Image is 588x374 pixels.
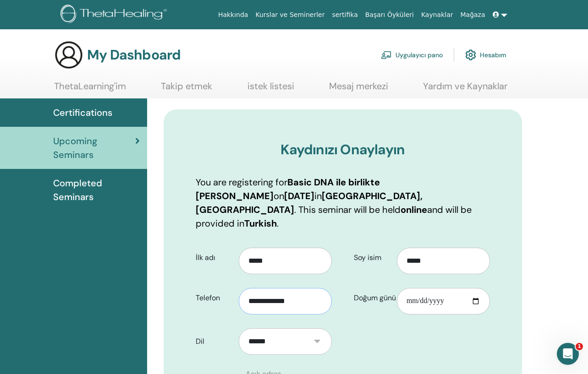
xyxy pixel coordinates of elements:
label: Soy isim [347,249,397,266]
b: Basic DNA ile birlikte [PERSON_NAME] [196,176,380,202]
b: online [401,204,427,216]
a: Kurslar ve Seminerler [252,6,328,23]
label: Dil [189,333,239,350]
label: Telefon [189,289,239,307]
span: Certifications [53,106,112,119]
a: Hesabım [465,45,506,65]
img: chalkboard-teacher.svg [381,51,392,59]
h3: Kaydınızı Onaylayın [196,141,490,158]
a: sertifika [328,6,361,23]
a: istek listesi [247,81,294,98]
span: Completed Seminars [53,176,140,204]
label: İlk adı [189,249,239,266]
a: Kaynaklar [418,6,457,23]
a: Uygulayıcı pano [381,45,443,65]
img: logo.png [60,5,170,25]
img: cog.svg [465,47,476,63]
span: Upcoming Seminars [53,134,135,162]
a: ThetaLearning'im [54,81,126,98]
h3: My Dashboard [87,47,181,63]
a: Başarı Öyküleri [362,6,418,23]
b: Turkish [244,217,277,229]
span: 1 [576,343,583,350]
a: Hakkında [214,6,252,23]
a: Yardım ve Kaynaklar [423,81,507,98]
img: generic-user-icon.jpg [54,40,83,70]
p: You are registering for on in . This seminar will be held and will be provided in . [196,175,490,230]
a: Mesaj merkezi [329,81,388,98]
label: Doğum günü [347,289,397,307]
b: [DATE] [284,190,314,202]
a: Mağaza [456,6,489,23]
iframe: Intercom live chat [557,343,579,365]
a: Takip etmek [161,81,212,98]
